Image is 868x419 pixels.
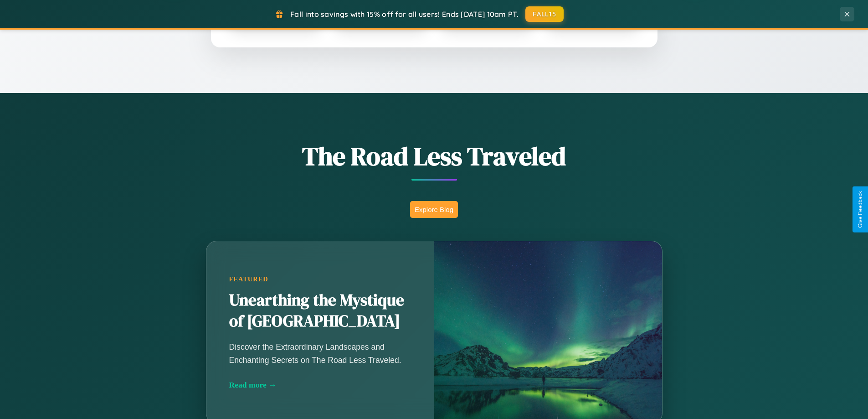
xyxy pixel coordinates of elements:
div: Featured [229,275,411,283]
h2: Unearthing the Mystique of [GEOGRAPHIC_DATA] [229,290,411,332]
div: Read more → [229,380,411,390]
span: Fall into savings with 15% off for all users! Ends [DATE] 10am PT. [290,10,519,19]
h1: The Road Less Traveled [161,139,708,174]
p: Discover the Extraordinary Landscapes and Enchanting Secrets on The Road Less Traveled. [229,341,411,366]
button: FALL15 [525,6,564,22]
div: Give Feedback [857,191,863,228]
button: Explore Blog [410,201,458,218]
